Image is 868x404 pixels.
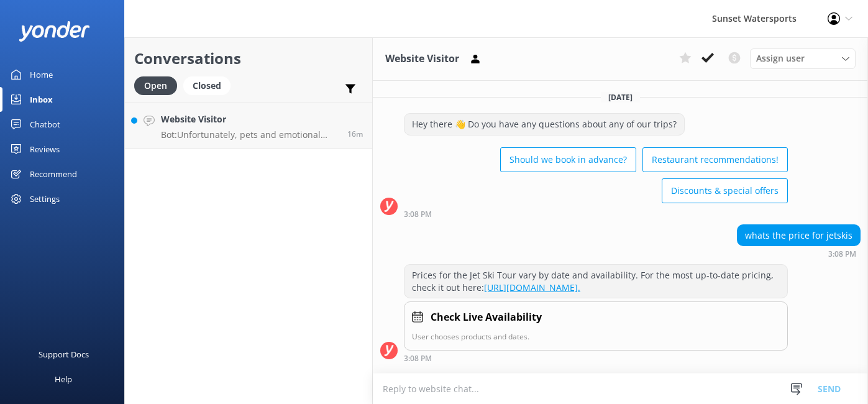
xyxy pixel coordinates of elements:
div: Settings [30,186,60,211]
h4: Website Visitor [161,112,338,126]
strong: 3:08 PM [828,250,856,258]
div: Closed [183,76,231,95]
div: Assign User [750,48,856,68]
h3: Website Visitor [385,51,459,67]
button: Restaurant recommendations! [642,147,788,172]
div: whats the price for jetskis [738,225,860,246]
div: Oct 02 2025 02:08pm (UTC -05:00) America/Cancun [404,209,788,218]
div: Prices for the Jet Ski Tour vary by date and availability. For the most up-to-date pricing, check... [404,265,787,298]
a: Open [134,78,183,92]
a: Website VisitorBot:Unfortunately, pets and emotional support animals aren't allowed on our public... [125,103,372,149]
p: Bot: Unfortunately, pets and emotional support animals aren't allowed on our public cruises or ch... [161,129,338,140]
h4: Check Live Availability [431,310,542,326]
button: Should we book in advance? [500,147,636,172]
div: Recommend [30,162,77,186]
div: Support Docs [39,342,89,367]
div: Help [55,367,72,392]
div: Home [30,62,53,87]
h2: Conversations [134,47,363,70]
a: [URL][DOMAIN_NAME]. [484,282,580,293]
div: Inbox [30,87,53,112]
p: User chooses products and dates. [412,331,780,342]
strong: 3:08 PM [404,355,432,362]
div: Oct 02 2025 02:08pm (UTC -05:00) America/Cancun [404,354,788,362]
div: Reviews [30,137,60,162]
img: yonder-white-logo.png [19,21,90,42]
strong: 3:08 PM [404,211,432,218]
a: Closed [183,78,237,92]
div: Chatbot [30,112,60,137]
div: Oct 02 2025 02:08pm (UTC -05:00) America/Cancun [737,249,861,258]
div: Open [134,76,177,95]
span: [DATE] [601,92,640,103]
span: Assign user [756,52,805,65]
div: Hey there 👋 Do you have any questions about any of our trips? [404,114,684,135]
button: Discounts & special offers [662,178,788,203]
span: Oct 02 2025 02:29pm (UTC -05:00) America/Cancun [347,129,363,139]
